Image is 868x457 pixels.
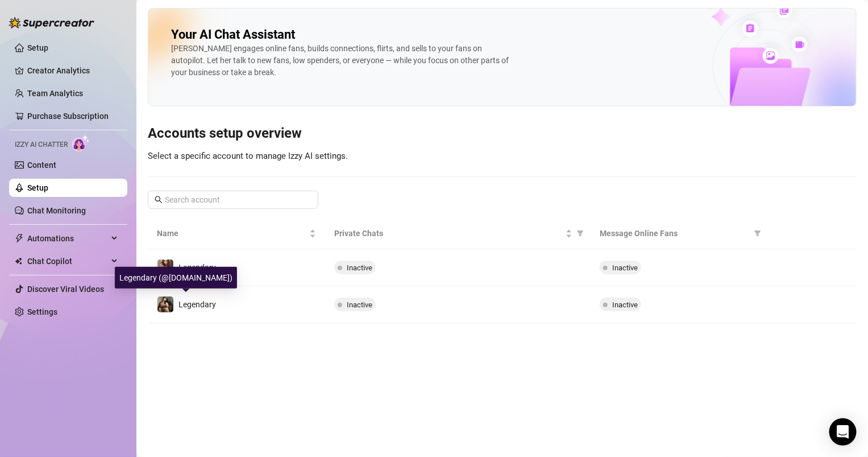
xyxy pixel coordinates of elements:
span: filter [575,225,586,242]
img: AI Chatter [72,135,90,151]
h2: Your AI Chat Assistant [171,27,295,43]
a: Purchase Subscription [27,112,109,121]
a: Discover Viral Videos [27,285,104,294]
a: Content [27,160,56,170]
span: Legendary [178,263,216,272]
a: Chat Monitoring [27,206,86,215]
span: Chat Copilot [27,252,108,270]
img: Chat Copilot [15,257,22,265]
img: logo-BBDzfeDw.svg [9,17,94,28]
th: Name [148,218,325,249]
div: Legendary (@[DOMAIN_NAME]) [115,267,237,289]
h3: Accounts setup overview [148,125,857,143]
span: Name [157,227,307,240]
div: Open Intercom Messenger [829,418,857,446]
span: Izzy AI Chatter [15,139,68,150]
span: Inactive [612,264,638,272]
img: Legendary [157,297,173,312]
th: Private Chats [325,218,591,249]
span: search [155,196,163,204]
a: Setup [27,183,48,192]
a: Setup [27,43,48,52]
span: Message Online Fans [600,227,750,240]
span: Select a specific account to manage Izzy AI settings. [148,151,348,161]
span: Legendary [178,300,216,309]
span: filter [754,230,761,237]
span: Private Chats [334,227,564,240]
a: Creator Analytics [27,61,118,80]
span: Automations [27,229,108,248]
span: filter [577,230,584,237]
span: thunderbolt [15,234,24,243]
span: filter [752,225,763,242]
span: Inactive [347,300,372,309]
span: Inactive [347,264,372,272]
span: Inactive [612,300,638,309]
input: Search account [165,193,302,206]
img: Legendary [157,260,173,275]
div: [PERSON_NAME] engages online fans, builds connections, flirts, and sells to your fans on autopilo... [171,43,512,79]
a: Team Analytics [27,89,83,98]
a: Settings [27,307,57,316]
